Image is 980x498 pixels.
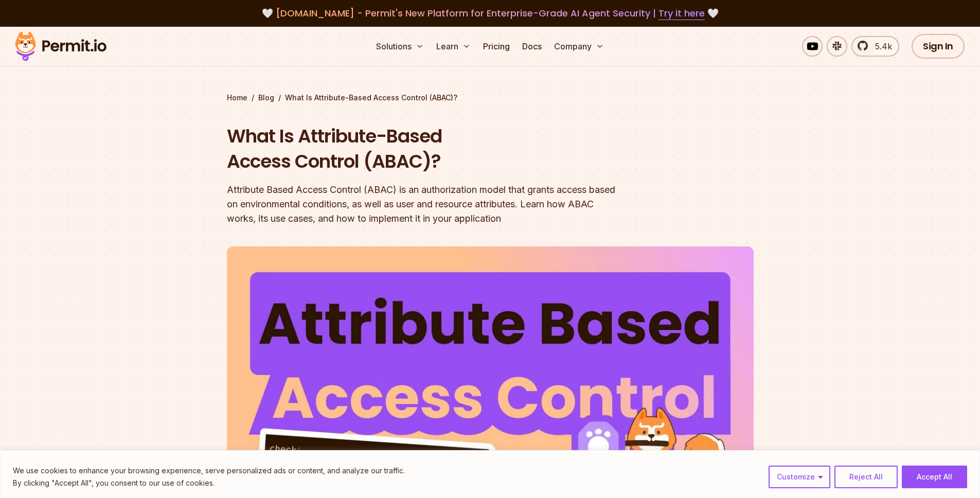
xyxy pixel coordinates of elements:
a: Home [227,93,247,103]
a: Blog [258,93,274,103]
img: Permit logo [10,29,111,64]
div: 🤍 🤍 [25,6,955,21]
a: Try it here [658,7,705,20]
p: By clicking "Accept All", you consent to our use of cookies. [13,477,405,489]
div: Attribute Based Access Control (ABAC) is an authorization model that grants access based on envir... [227,183,622,226]
button: Accept All [902,466,967,488]
button: Learn [432,36,475,57]
a: Pricing [479,36,514,57]
button: Solutions [372,36,428,57]
div: / / [227,93,754,103]
button: Customize [769,466,830,488]
h1: What Is Attribute-Based Access Control (ABAC)? [227,123,622,174]
button: Company [550,36,608,57]
a: 5.4k [851,36,899,57]
a: Sign In [912,34,965,59]
button: Reject All [834,466,898,488]
a: Docs [518,36,546,57]
p: We use cookies to enhance your browsing experience, serve personalized ads or content, and analyz... [13,465,405,477]
span: 5.4k [869,40,892,52]
span: [DOMAIN_NAME] - Permit's New Platform for Enterprise-Grade AI Agent Security | [276,7,705,20]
